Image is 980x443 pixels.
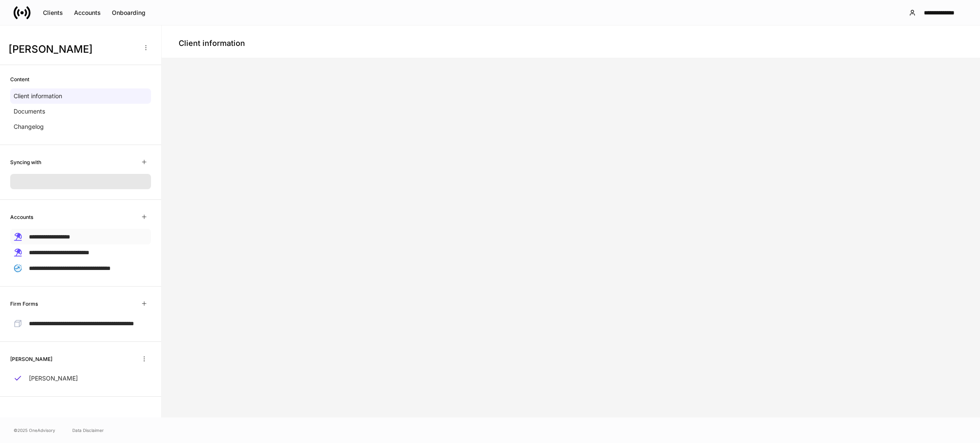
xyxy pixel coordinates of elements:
h6: Syncing with [10,158,41,166]
a: Client information [10,88,151,104]
div: Accounts [74,9,101,17]
div: Onboarding [112,9,145,17]
h6: Accounts [10,213,33,221]
h6: [PERSON_NAME] [10,355,52,363]
h4: Client information [179,38,245,48]
p: Client information [14,92,62,100]
h6: Content [10,75,29,83]
p: Documents [14,107,45,116]
button: Accounts [68,6,106,20]
p: [PERSON_NAME] [29,374,78,383]
button: Clients [37,6,68,20]
h3: [PERSON_NAME] [9,43,136,56]
span: © 2025 OneAdvisory [14,427,55,434]
a: [PERSON_NAME] [10,371,151,386]
p: Changelog [14,122,44,131]
div: Clients [43,9,63,17]
a: Documents [10,104,151,119]
h6: Firm Forms [10,300,38,308]
button: Onboarding [106,6,151,20]
a: Data Disclaimer [72,427,104,434]
a: Changelog [10,119,151,134]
